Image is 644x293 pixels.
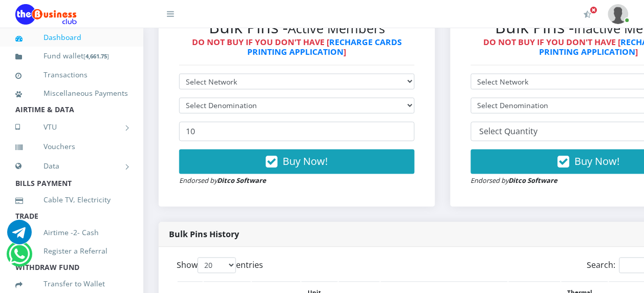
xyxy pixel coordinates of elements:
strong: Ditco Software [509,176,558,185]
a: Register a Referral [15,239,128,263]
span: Buy Now! [575,155,620,169]
small: Endorsed by [471,176,558,185]
strong: Ditco Software [217,176,266,185]
a: Transactions [15,63,128,87]
a: Miscellaneous Payments [15,81,128,105]
select: Showentries [198,258,236,274]
a: Data [15,153,128,179]
img: Logo [15,4,77,25]
strong: DO NOT BUY IF YOU DON'T HAVE [ ] [192,36,402,57]
a: RECHARGE CARDS PRINTING APPLICATION [248,36,402,57]
button: Buy Now! [179,150,415,174]
input: Enter Quantity [179,122,415,141]
i: Activate Your Membership [584,10,592,18]
a: Chat for support [7,227,32,244]
a: Vouchers [15,135,128,158]
a: Chat for support [9,249,30,266]
a: VTU [15,114,128,140]
span: Activate Your Membership [590,6,598,14]
b: 4,661.75 [85,52,107,60]
small: Endorsed by [179,176,266,185]
span: Buy Now! [283,155,328,169]
label: Show entries [177,258,263,274]
img: User [608,4,629,24]
small: [ ] [83,52,109,60]
a: Airtime -2- Cash [15,221,128,244]
a: Fund wallet[4,661.75] [15,44,128,68]
a: Cable TV, Electricity [15,188,128,212]
strong: Bulk Pins History [169,229,239,240]
a: Dashboard [15,26,128,49]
